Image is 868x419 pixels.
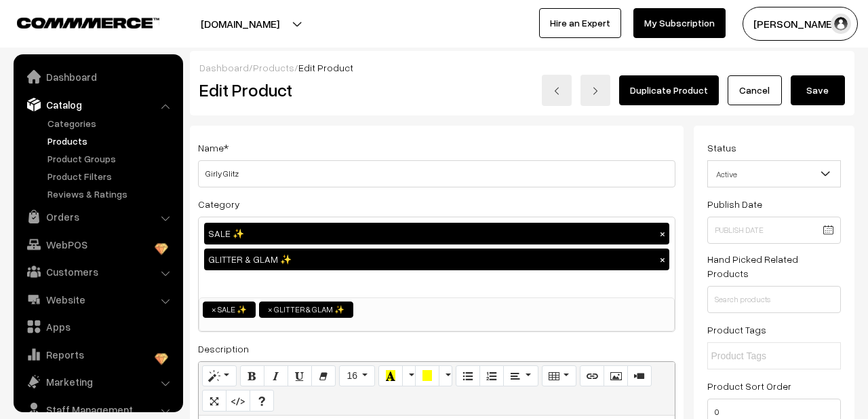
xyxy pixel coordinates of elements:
a: Product Filters [44,169,178,183]
span: × [268,304,273,316]
a: My Subscription [633,8,726,38]
label: Description [198,342,249,356]
a: Dashboard [17,65,178,89]
button: Recent Color [378,365,403,387]
a: Reviews & Ratings [44,187,178,201]
button: Help [250,390,274,412]
span: Active [707,160,842,187]
button: × [656,227,669,240]
div: SALE ✨ [204,223,669,244]
a: Website [17,287,178,312]
a: Catalog [17,92,178,117]
button: Paragraph [503,365,538,387]
button: [DOMAIN_NAME] [153,7,327,41]
button: Picture [604,365,628,387]
input: Name [198,160,675,187]
label: Publish Date [707,197,762,211]
div: GLITTER & GLAM ✨ [204,249,669,270]
a: Product Groups [44,151,178,166]
a: Reports [17,342,178,367]
button: Underline (⌘+U) [288,365,312,387]
span: Active [708,162,841,186]
h2: Edit Product [199,79,456,101]
a: Cancel [728,75,782,105]
label: Product Tags [707,323,766,337]
span: Edit Product [298,62,353,73]
label: Status [707,141,736,155]
button: Font Size [339,365,375,387]
button: Italic (⌘+I) [264,365,288,387]
input: Search products [707,286,842,313]
button: Full Screen [202,390,226,412]
button: Code View [226,390,250,412]
img: COMMMERCE [17,18,159,28]
button: Table [542,365,576,387]
button: Background Color [415,365,439,387]
img: right-arrow.png [591,87,599,95]
li: GLITTER & GLAM ✨ [259,302,353,318]
button: Ordered list (⌘+⇧+NUM8) [479,365,504,387]
a: Categories [44,116,178,130]
img: user [831,14,851,34]
a: Duplicate Product [619,75,719,105]
a: Orders [17,204,178,229]
span: 16 [347,370,357,381]
a: Customers [17,259,178,284]
button: More Color [439,365,452,387]
button: Save [791,75,845,105]
button: [PERSON_NAME]… [743,7,858,41]
button: Bold (⌘+B) [240,365,264,387]
a: Hire an Expert [539,8,621,38]
a: Marketing [17,369,178,394]
a: WebPOS [17,232,178,257]
a: Products [44,134,178,148]
div: / / [199,60,845,75]
input: Product Tags [711,349,830,363]
li: SALE ✨ [203,302,256,318]
a: Products [253,62,294,73]
label: Product Sort Order [707,379,791,393]
input: Publish Date [707,217,842,244]
button: Remove Font Style (⌘+\) [311,365,336,387]
img: left-arrow.png [553,87,561,95]
button: Video [627,365,652,387]
button: Style [202,365,237,387]
span: × [212,304,216,316]
label: Hand Picked Related Products [707,252,842,280]
label: Name [198,141,229,155]
button: × [656,253,669,266]
button: Unordered list (⌘+⇧+NUM7) [456,365,480,387]
button: Link (⌘+K) [580,365,604,387]
a: Dashboard [199,62,249,73]
a: COMMMERCE [17,14,136,30]
a: Apps [17,314,178,339]
button: More Color [402,365,416,387]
